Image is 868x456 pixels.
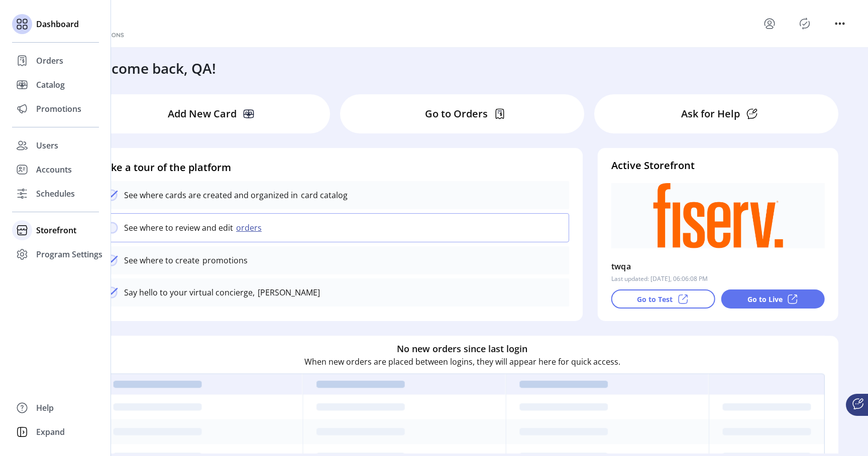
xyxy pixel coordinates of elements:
span: Accounts [36,164,72,176]
p: Ask for Help [681,106,740,121]
p: Go to Test [637,294,673,305]
p: [PERSON_NAME] [255,286,320,298]
p: promotions [199,254,248,266]
p: See where cards are created and organized in [124,189,298,201]
p: Last updated: [DATE], 06:06:08 PM [611,274,708,283]
h4: Active Storefront [611,158,825,173]
p: When new orders are placed between logins, they will appear here for quick access. [304,356,620,368]
span: Promotions [36,103,81,115]
p: See where to create [124,254,199,266]
span: Expand [36,426,65,438]
p: Say hello to your virtual concierge, [124,286,255,298]
p: Go to Orders [425,106,488,121]
span: Help [36,402,54,414]
span: Dashboard [36,18,79,30]
span: Orders [36,55,63,67]
span: Catalog [36,79,65,91]
p: twqa [611,258,631,274]
button: menu [762,16,778,32]
span: Users [36,139,58,151]
h3: Welcome back, QA! [86,58,216,79]
h4: Take a tour of the platform [99,160,569,175]
p: Add New Card [168,106,237,121]
button: Publisher Panel [797,16,813,32]
p: card catalog [298,189,348,201]
button: orders [233,222,268,234]
p: See where to review and edit [124,222,233,234]
span: Storefront [36,224,76,236]
span: Program Settings [36,248,102,260]
h6: No new orders since last login [397,342,527,356]
button: menu [832,16,848,32]
p: Go to Live [747,294,783,305]
span: Schedules [36,188,75,200]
